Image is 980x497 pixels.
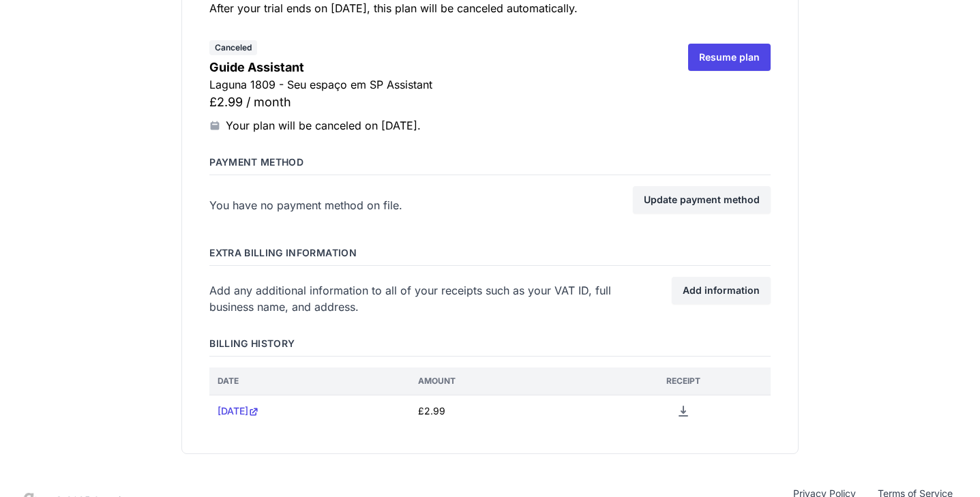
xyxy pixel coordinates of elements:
[688,44,771,71] a: Resume plan
[209,246,771,266] h5: Extra Billing Information
[209,58,666,76] h4: Guide Assistant
[209,40,257,55] div: Canceled
[209,197,611,213] p: You have no payment method on file.
[209,282,650,315] div: Add any additional information to all of your receipts such as your VAT ID, full business name, a...
[672,277,771,304] a: Add information
[209,337,771,357] h5: Billing History
[410,395,596,427] td: £2.99
[209,155,771,175] h5: Payment Method
[410,367,596,395] th: Amount
[209,367,410,395] th: Date
[209,76,666,93] p: Laguna 1809 - Seu espaço em SP Assistant
[209,93,666,112] div: £2.99 / month
[218,405,259,417] a: [DATE]
[209,117,666,134] div: Your plan will be canceled on [DATE].
[633,186,771,213] a: Update payment method
[596,367,771,395] th: Receipt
